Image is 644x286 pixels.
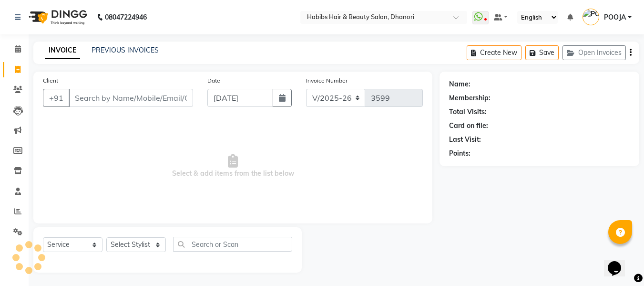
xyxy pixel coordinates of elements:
[207,76,220,85] label: Date
[449,107,487,117] div: Total Visits:
[69,89,193,107] input: Search by Name/Mobile/Email/Code
[604,12,626,22] span: POOJA
[43,118,423,214] span: Select & add items from the list below
[525,45,559,60] button: Save
[92,46,159,54] a: PREVIOUS INVOICES
[449,79,470,89] div: Name:
[449,121,488,131] div: Card on file:
[24,4,90,31] img: logo
[306,76,348,85] label: Invoice Number
[105,4,147,31] b: 08047224946
[449,135,481,145] div: Last Visit:
[604,248,634,276] iframe: chat widget
[45,42,80,59] a: INVOICE
[449,93,491,103] div: Membership:
[43,76,58,85] label: Client
[449,148,470,159] div: Points:
[562,45,626,60] button: Open Invoices
[173,237,292,252] input: Search or Scan
[467,45,521,60] button: Create New
[43,89,70,107] button: +91
[583,9,599,25] img: POOJA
